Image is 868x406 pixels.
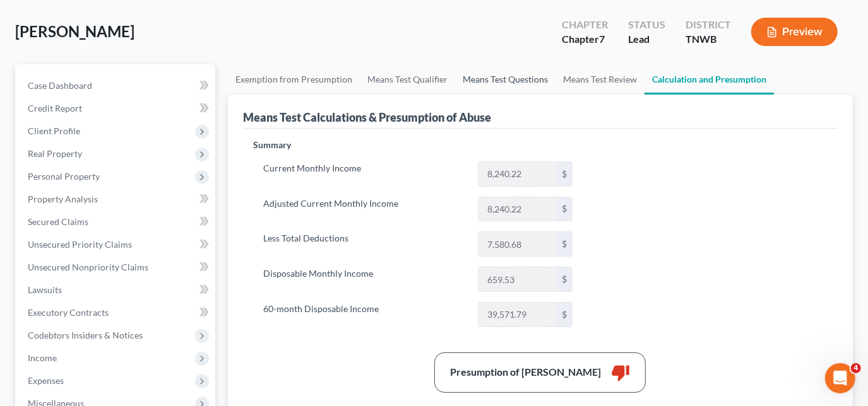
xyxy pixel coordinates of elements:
a: Unsecured Nonpriority Claims [18,256,215,279]
label: Less Total Deductions [257,231,472,257]
a: Case Dashboard [18,74,215,97]
span: Executory Contracts [28,307,109,318]
div: $ [557,162,572,186]
div: Status [628,18,665,32]
div: $ [557,197,572,221]
a: Property Analysis [18,188,215,211]
span: Lawsuits [28,284,62,295]
button: Preview [751,18,838,46]
div: Presumption of [PERSON_NAME] [450,365,601,380]
div: Chapter [562,18,608,32]
input: 0.00 [479,162,557,186]
input: 0.00 [479,303,557,327]
span: Client Profile [28,125,80,136]
span: Secured Claims [28,216,88,227]
a: Secured Claims [18,211,215,233]
div: Lead [628,32,665,47]
span: Codebtors Insiders & Notices [28,330,143,340]
div: TNWB [686,32,731,47]
p: Summary [253,139,583,151]
span: Personal Property [28,171,100,182]
div: Means Test Calculations & Presumption of Abuse [243,110,491,125]
a: Lawsuits [18,279,215,301]
span: Unsecured Priority Claims [28,239,132,250]
span: Real Property [28,148,82,159]
div: $ [557,267,572,291]
span: Credit Report [28,103,82,113]
input: 0.00 [479,197,557,221]
span: Case Dashboard [28,80,92,91]
input: 0.00 [479,232,557,256]
label: Adjusted Current Monthly Income [257,197,472,222]
a: Calculation and Presumption [645,64,774,95]
span: Expenses [28,375,64,386]
span: [PERSON_NAME] [15,22,134,40]
span: 7 [599,33,605,45]
div: District [686,18,731,32]
a: Exemption from Presumption [228,64,360,95]
div: Chapter [562,32,608,47]
span: 4 [851,363,861,373]
label: 60-month Disposable Income [257,302,472,327]
a: Unsecured Priority Claims [18,233,215,256]
a: Credit Report [18,97,215,120]
div: $ [557,303,572,327]
iframe: Intercom live chat [825,363,855,393]
input: 0.00 [479,267,557,291]
span: Income [28,352,57,363]
i: thumb_down [611,363,630,382]
a: Means Test Review [556,64,645,95]
label: Disposable Monthly Income [257,267,472,292]
div: $ [557,232,572,256]
span: Unsecured Nonpriority Claims [28,262,148,272]
a: Executory Contracts [18,301,215,324]
a: Means Test Qualifier [360,64,455,95]
label: Current Monthly Income [257,161,472,187]
span: Property Analysis [28,194,98,204]
a: Means Test Questions [455,64,556,95]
